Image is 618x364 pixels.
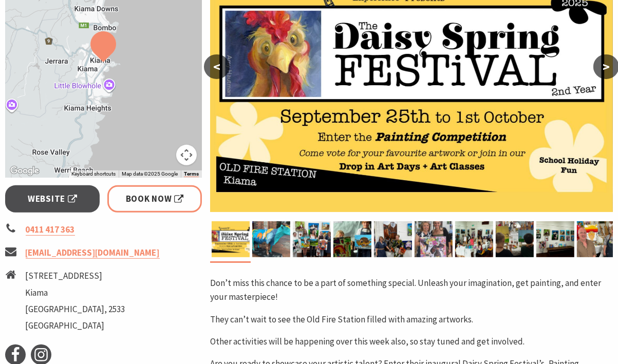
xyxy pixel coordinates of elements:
a: Website [5,185,100,213]
img: Daisy Spring Festival [374,221,412,257]
img: Google [8,164,42,178]
button: Map camera controls [176,145,197,165]
span: Book Now [126,192,184,206]
img: Daisy Spring Festival [577,221,615,257]
a: Terms (opens in new tab) [184,171,199,177]
img: Daisy Spring Festival [415,221,453,257]
li: Kiama [26,286,125,300]
a: Open this area in Google Maps (opens a new window) [8,164,42,178]
li: [GEOGRAPHIC_DATA] [26,319,125,333]
img: Daisy Spring Festival [293,221,331,257]
a: [EMAIL_ADDRESS][DOMAIN_NAME] [26,247,160,259]
a: Book Now [107,185,202,213]
li: [STREET_ADDRESS] [26,269,125,283]
img: Daisy Spring Festival [536,221,574,257]
img: Daisy Spring Festival [455,221,493,257]
p: Other activities will be happening over this week also, so stay tuned and get involved. [210,335,613,349]
a: 0411 417 363 [26,224,75,236]
button: < [204,54,230,79]
p: They can’t wait to see the Old Fire Station filled with amazing artworks. [210,313,613,327]
p: Don’t miss this chance to be a part of something special. Unleash your imagination, get painting,... [210,276,613,304]
img: Daisy Spring Festival [496,221,534,257]
span: Map data ©2025 Google [122,171,178,177]
span: Website [28,192,77,206]
button: Keyboard shortcuts [71,170,116,178]
img: Daisy Spring Festival [333,221,371,257]
li: [GEOGRAPHIC_DATA], 2533 [26,302,125,316]
img: Dairy Cow Art [252,221,290,257]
